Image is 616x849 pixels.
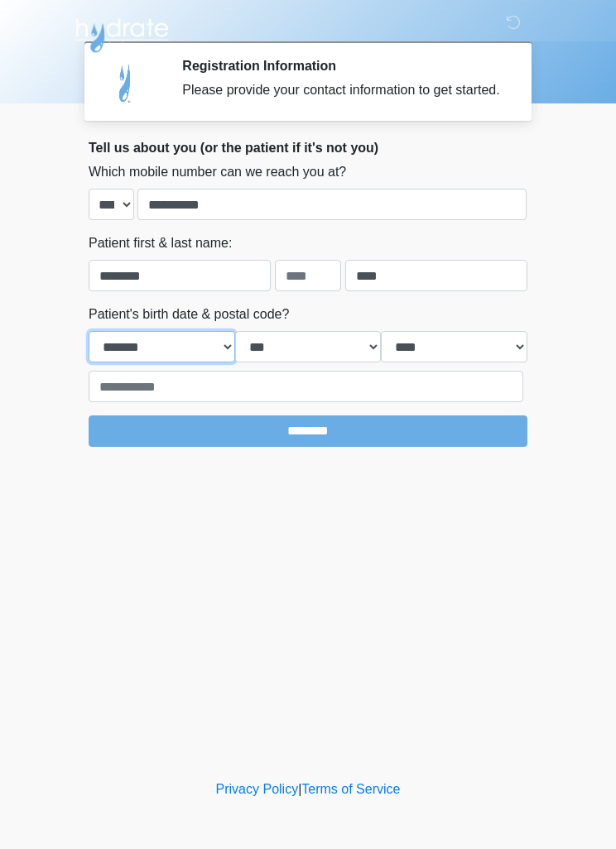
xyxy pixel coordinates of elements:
[298,782,301,796] a: |
[72,12,171,54] img: Hydrate IV Bar - Scottsdale Logo
[89,305,289,324] label: Patient's birth date & postal code?
[182,80,503,100] div: Please provide your contact information to get started.
[216,782,299,796] a: Privacy Policy
[89,140,527,156] h2: Tell us about you (or the patient if it's not you)
[89,233,232,253] label: Patient first & last name:
[101,58,151,108] img: Agent Avatar
[89,162,346,182] label: Which mobile number can we reach you at?
[301,782,400,796] a: Terms of Service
